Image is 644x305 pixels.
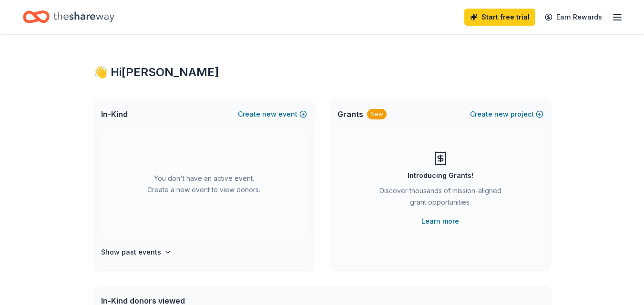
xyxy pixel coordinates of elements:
div: 👋 Hi [PERSON_NAME] [93,65,551,80]
span: In-Kind [101,108,128,120]
h4: Show past events [101,246,161,258]
div: You don't have an active event. Create a new event to view donors. [101,129,307,239]
span: new [494,108,509,120]
span: new [262,108,276,120]
div: New [367,109,387,119]
div: Introducing Grants! [408,170,473,181]
a: Home [23,6,114,28]
button: Show past events [101,246,172,258]
div: Discover thousands of mission-aligned grant opportunities. [376,185,505,212]
a: Learn more [421,216,459,227]
a: Earn Rewards [539,9,608,26]
button: Createnewevent [238,108,307,120]
a: Start free trial [464,9,535,26]
button: Createnewproject [470,108,543,120]
span: Grants [337,108,363,120]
